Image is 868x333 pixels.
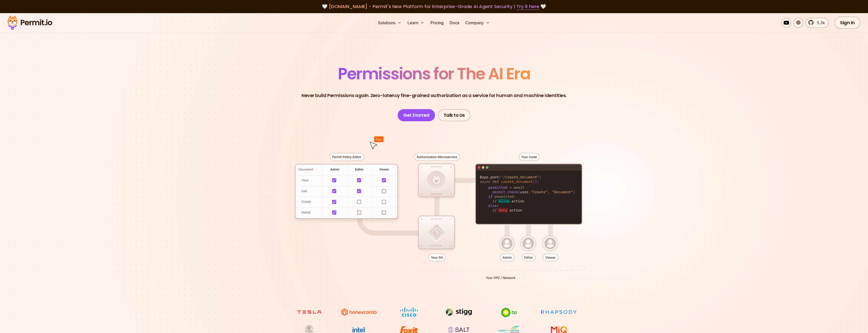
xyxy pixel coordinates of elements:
a: Talk to Us [438,109,470,121]
img: Rhapsody Health [540,307,578,317]
img: Cisco [390,307,428,317]
img: Honeycomb [340,307,378,317]
a: Sign In [834,17,860,29]
span: Permissions for The AI Era [338,62,530,85]
a: 5.3k [805,18,828,28]
p: Never build Permissions again. Zero-latency fine-grained authorization as a service for human and... [302,92,566,99]
span: 5.3k [814,20,825,26]
div: 🤍 🤍 [12,3,856,10]
button: Company [463,18,492,28]
img: bp [490,307,528,318]
a: Pricing [428,18,446,28]
a: Get Started [398,109,435,121]
img: Stigg [440,307,478,317]
a: Try it here [517,3,539,10]
a: Docs [448,18,461,28]
img: tesla [290,307,328,317]
button: Learn [405,18,426,28]
span: [DOMAIN_NAME] - Permit's New Platform for Enterprise-Grade AI Agent Security | [329,3,539,10]
button: Solutions [376,18,403,28]
img: Permit logo [5,14,55,31]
